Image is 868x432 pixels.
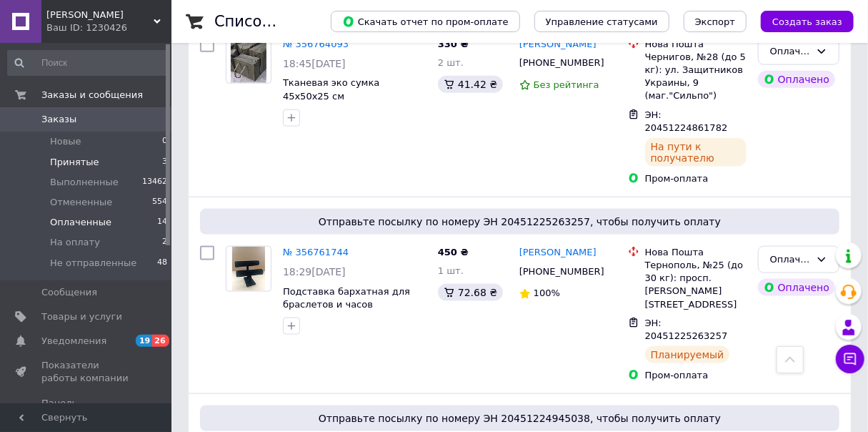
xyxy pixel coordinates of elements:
[136,335,152,347] span: 19
[438,39,469,49] span: 330 ₴
[157,257,167,270] span: 48
[645,109,728,134] span: ЭН: 20451224861782
[645,346,730,363] div: Планируемый
[162,135,167,148] span: 0
[50,156,99,169] span: Принятые
[695,16,735,27] span: Экспорт
[645,172,747,185] div: Пром-оплата
[684,11,747,32] button: Экспорт
[226,38,271,84] a: Фото товару
[206,411,834,426] span: Отправьте посылку по номеру ЭН 20451224945038, чтобы получить оплату
[645,138,747,167] div: На пути к получателю
[283,266,346,278] span: 18:29[DATE]
[50,257,136,270] span: Не отправленные
[761,11,854,32] button: Создать заказ
[770,44,810,59] div: Оплаченный
[770,252,810,267] div: Оплаченный
[231,39,266,83] img: Фото товару
[41,335,106,348] span: Уведомления
[438,265,464,276] span: 1 шт.
[519,38,597,51] a: [PERSON_NAME]
[206,215,834,229] span: Отправьте посылку по номеру ЭН 20451225263257, чтобы получить оплату
[46,21,171,34] div: Ваш ID: 1230426
[645,318,728,342] span: ЭН: 20451225263257
[534,79,599,90] span: Без рейтинга
[283,247,349,257] a: № 356761744
[772,16,842,27] span: Создать заказ
[645,246,747,259] div: Нова Пошта
[342,15,509,28] span: Скачать отчет по пром-оплате
[645,369,747,382] div: Пром-оплата
[438,247,469,257] span: 450 ₴
[645,38,747,51] div: Нова Пошта
[836,345,864,373] button: Чат с покупателем
[438,76,503,93] div: 41.42 ₴
[758,71,835,88] div: Оплачено
[283,58,346,69] span: 18:45[DATE]
[50,236,100,249] span: На оплату
[283,77,379,102] a: Тканевая эко сумка 45х50х25 см
[519,266,604,277] span: [PHONE_NUMBER]
[50,196,112,209] span: Отмененные
[50,216,111,229] span: Оплаченные
[157,216,167,229] span: 14
[162,236,167,249] span: 2
[546,16,658,27] span: Управление статусами
[7,50,169,76] input: Поиск
[438,284,503,301] div: 72.68 ₴
[232,247,266,291] img: Фото товару
[283,39,349,49] a: № 356764093
[534,288,560,298] span: 100%
[41,310,122,323] span: Товары и услуги
[152,335,169,347] span: 26
[283,286,410,310] a: Подставка бархатная для браслетов и часов
[50,176,119,189] span: Выполненные
[162,156,167,169] span: 3
[645,51,747,103] div: Чернигов, №28 (до 5 кг): ул. Защитников Украины, 9 (маг."Сильпо")
[41,89,143,102] span: Заказы и сообщения
[46,9,154,21] span: ЧП Иваненко
[534,11,669,32] button: Управление статусами
[41,359,132,385] span: Показатели работы компании
[41,113,76,126] span: Заказы
[747,16,854,26] a: Создать заказ
[519,57,604,68] span: [PHONE_NUMBER]
[438,57,464,68] span: 2 шт.
[152,196,167,209] span: 554
[645,259,747,311] div: Тернополь, №25 (до 30 кг): просп. [PERSON_NAME][STREET_ADDRESS]
[142,176,167,189] span: 13462
[519,246,597,260] a: [PERSON_NAME]
[226,246,271,292] a: Фото товару
[331,11,520,32] button: Скачать отчет по пром-оплате
[214,13,337,30] h1: Список заказов
[758,279,835,296] div: Оплачено
[41,397,132,423] span: Панель управления
[41,286,97,299] span: Сообщения
[50,135,81,148] span: Новые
